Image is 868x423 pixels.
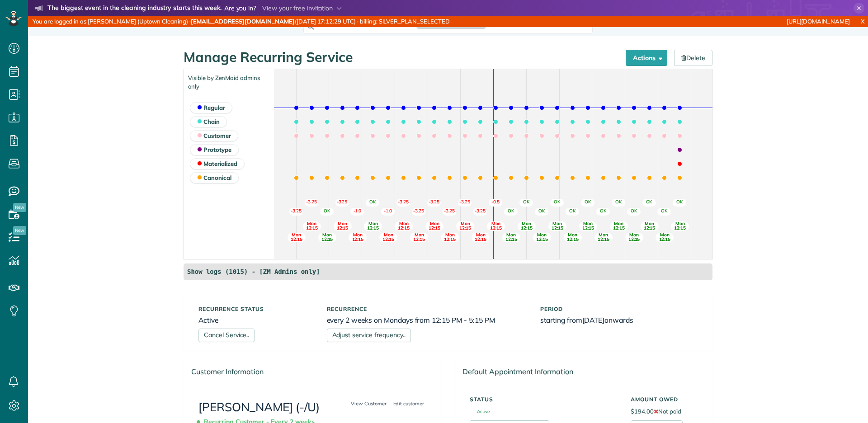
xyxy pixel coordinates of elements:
[35,15,397,27] li: The world’s leading virtual event for cleaning business owners.
[491,199,500,205] span: -0.5
[398,199,409,205] span: -3.25
[191,18,295,25] strong: [EMAIL_ADDRESS][DOMAIN_NAME]
[656,233,674,242] span: Mon 12:15
[554,199,560,205] span: OK
[671,221,689,230] span: Mon 12:15
[198,399,320,414] a: [PERSON_NAME] (-/U)
[600,208,606,214] span: OK
[538,208,545,214] span: OK
[395,221,413,230] span: Mon 12:15
[327,306,527,312] h5: Recurrence
[203,118,220,125] strong: Chain
[327,329,411,342] a: Adjust service frequency..
[475,208,486,214] span: -3.25
[288,233,306,242] span: Mon 12:15
[472,233,490,242] span: Mon 12:15
[533,233,551,242] span: Mon 12:15
[425,221,443,230] span: Mon 12:15
[13,203,26,212] span: New
[456,221,474,230] span: Mon 12:15
[413,208,424,214] span: -3.25
[410,233,428,242] span: Mon 12:15
[470,396,617,402] h5: Status
[646,199,652,205] span: OK
[564,233,582,242] span: Mon 12:15
[540,316,698,324] h6: starting from onwards
[203,146,231,153] strong: Prototype
[324,208,330,214] span: OK
[857,16,868,27] a: X
[615,199,622,205] span: OK
[508,208,514,214] span: OK
[674,50,712,66] a: Delete
[569,208,576,214] span: OK
[47,4,222,14] strong: The biggest event in the cleaning industry starts this week.
[470,409,490,414] span: Active
[198,329,255,342] a: Cancel Service..
[306,199,317,205] span: -3.25
[349,233,367,242] span: Mon 12:15
[391,399,427,408] a: Edit customer
[540,306,698,312] h5: Period
[187,268,320,275] strong: Show logs (1015) - [ZM Admins only]
[594,233,613,242] span: Mon 12:15
[487,221,505,230] span: Mon 12:15
[582,315,605,324] span: [DATE]
[661,208,667,214] span: OK
[444,208,455,214] span: -3.25
[625,233,643,242] span: Mon 12:15
[787,18,850,25] a: [URL][DOMAIN_NAME]
[188,74,269,101] div: Visible by ZenMaid admins only
[198,306,313,312] h5: Recurrence status
[429,199,439,205] span: -3.25
[364,221,382,230] span: Mon 12:15
[379,233,397,242] span: Mon 12:15
[441,233,459,242] span: Mon 12:15
[198,316,313,324] h6: Active
[641,221,659,230] span: Mon 12:15
[13,226,26,235] span: New
[610,221,628,230] span: Mon 12:15
[518,221,536,230] span: Mon 12:15
[337,199,348,205] span: -3.25
[676,199,683,205] span: OK
[348,399,389,408] a: View Customer
[455,359,712,384] div: Default Appointment Information
[523,199,529,205] span: OK
[203,174,231,181] strong: Canonical
[459,199,470,205] span: -3.25
[631,208,637,214] span: OK
[203,160,237,167] strong: Materialized
[585,199,591,205] span: OK
[384,208,392,214] span: -1.0
[318,233,336,242] span: Mon 12:15
[184,50,619,65] h1: Manage Recurring Service
[291,208,302,214] span: -3.25
[579,221,597,230] span: Mon 12:15
[502,233,520,242] span: Mon 12:15
[203,132,231,139] strong: Customer
[224,4,256,14] span: Are you in?
[369,199,376,205] span: OK
[334,221,352,230] span: Mon 12:15
[303,221,321,230] span: Mon 12:15
[626,50,667,66] button: Actions
[631,396,698,402] h5: Amount Owed
[28,16,577,27] div: You are logged in as [PERSON_NAME] (Uptown Cleaning) · ([DATE] 17:12:29 UTC) · billing: SILVER_PL...
[548,221,566,230] span: Mon 12:15
[203,104,225,111] strong: Regular
[354,208,362,214] span: -1.0
[327,316,527,324] h6: every 2 weeks on Mondays from 12:15 PM - 5:15 PM
[184,359,441,384] div: Customer Information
